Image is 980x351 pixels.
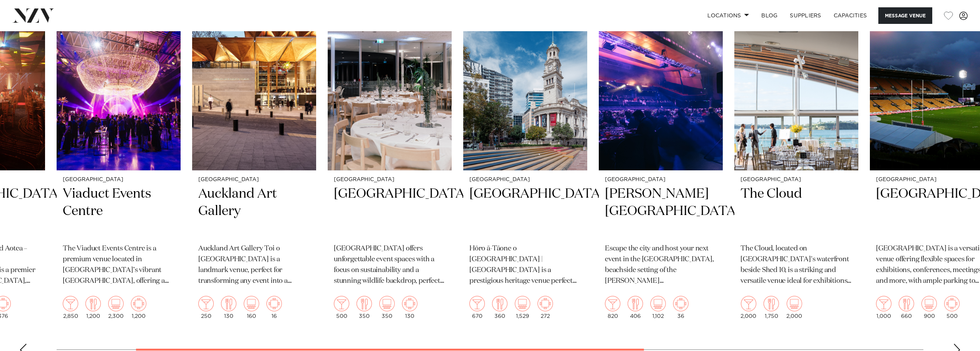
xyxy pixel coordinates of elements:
[334,177,446,183] small: [GEOGRAPHIC_DATA]
[244,296,259,311] img: theatre.png
[221,296,236,319] div: 130
[764,296,779,319] div: 1,750
[605,185,717,237] h2: [PERSON_NAME][GEOGRAPHIC_DATA]
[357,296,372,311] img: dining.png
[63,296,78,319] div: 2,850
[944,296,960,311] img: meeting.png
[650,296,666,319] div: 1,102
[701,7,755,24] a: Locations
[734,4,858,325] a: [GEOGRAPHIC_DATA] The Cloud The Cloud, located on [GEOGRAPHIC_DATA]'s waterfront beside Shed 10, ...
[334,296,349,319] div: 500
[538,296,553,319] div: 272
[198,296,214,311] img: cocktail.png
[741,296,756,311] img: cocktail.png
[108,296,124,319] div: 2,300
[628,296,643,311] img: dining.png
[402,296,417,311] img: meeting.png
[740,296,756,319] div: 2,000
[878,7,932,24] button: Message Venue
[334,185,446,237] h2: [GEOGRAPHIC_DATA]
[266,296,282,319] div: 16
[63,177,174,183] small: [GEOGRAPHIC_DATA]
[828,7,873,24] a: Capacities
[944,296,960,319] div: 500
[108,296,124,311] img: theatre.png
[755,7,784,24] a: BLOG
[673,296,689,319] div: 36
[515,296,530,311] img: theatre.png
[63,185,174,237] h2: Viaduct Events Centre
[492,296,508,311] img: dining.png
[463,4,587,325] a: [GEOGRAPHIC_DATA] [GEOGRAPHIC_DATA] Hōro ā-Tāone o [GEOGRAPHIC_DATA] | [GEOGRAPHIC_DATA] is a pre...
[266,296,282,311] img: meeting.png
[740,185,852,237] h2: The Cloud
[469,185,581,237] h2: [GEOGRAPHIC_DATA]
[85,296,101,311] img: dining.png
[463,4,587,325] swiper-slide: 5 / 11
[605,177,717,183] small: [GEOGRAPHIC_DATA]
[198,244,310,287] p: Auckland Art Gallery Toi o [GEOGRAPHIC_DATA] is a landmark venue, perfect for transforming any ev...
[334,296,349,311] img: cocktail.png
[192,4,316,325] swiper-slide: 3 / 11
[198,177,310,183] small: [GEOGRAPHIC_DATA]
[328,4,452,325] swiper-slide: 4 / 11
[786,296,802,319] div: 2,000
[402,296,417,319] div: 130
[469,296,485,319] div: 670
[599,4,723,325] swiper-slide: 6 / 11
[876,296,891,311] img: cocktail.png
[673,296,689,311] img: meeting.png
[63,296,78,311] img: cocktail.png
[328,4,452,325] a: [GEOGRAPHIC_DATA] [GEOGRAPHIC_DATA] [GEOGRAPHIC_DATA] offers unforgettable event spaces with a fo...
[876,296,891,319] div: 1,000
[740,177,852,183] small: [GEOGRAPHIC_DATA]
[764,296,779,311] img: dining.png
[57,4,181,325] swiper-slide: 2 / 11
[379,296,395,311] img: theatre.png
[357,296,372,319] div: 350
[538,296,553,311] img: meeting.png
[131,296,146,319] div: 1,200
[492,296,508,319] div: 360
[628,296,643,319] div: 406
[469,296,485,311] img: cocktail.png
[599,4,723,325] a: [GEOGRAPHIC_DATA] [PERSON_NAME][GEOGRAPHIC_DATA] Escape the city and host your next event in the ...
[334,244,446,287] p: [GEOGRAPHIC_DATA] offers unforgettable event spaces with a focus on sustainability and a stunning...
[734,4,858,325] swiper-slide: 7 / 11
[379,296,395,319] div: 350
[784,7,827,24] a: SUPPLIERS
[131,296,146,311] img: meeting.png
[899,296,914,311] img: dining.png
[740,244,852,287] p: The Cloud, located on [GEOGRAPHIC_DATA]'s waterfront beside Shed 10, is a striking and versatile ...
[605,296,620,311] img: cocktail.png
[244,296,259,319] div: 160
[198,296,214,319] div: 250
[12,8,54,22] img: nzv-logo.png
[85,296,101,319] div: 1,200
[63,244,174,287] p: The Viaduct Events Centre is a premium venue located in [GEOGRAPHIC_DATA]’s vibrant [GEOGRAPHIC_D...
[921,296,937,319] div: 900
[605,244,717,287] p: Escape the city and host your next event in the [GEOGRAPHIC_DATA], beachside setting of the [PERS...
[650,296,666,311] img: theatre.png
[899,296,914,319] div: 660
[787,296,802,311] img: theatre.png
[221,296,236,311] img: dining.png
[921,296,937,311] img: theatre.png
[515,296,530,319] div: 1,529
[605,296,620,319] div: 820
[192,4,316,325] a: [GEOGRAPHIC_DATA] Auckland Art Gallery Auckland Art Gallery Toi o [GEOGRAPHIC_DATA] is a landmark...
[469,244,581,287] p: Hōro ā-Tāone o [GEOGRAPHIC_DATA] | [GEOGRAPHIC_DATA] is a prestigious heritage venue perfect for ...
[198,185,310,237] h2: Auckland Art Gallery
[57,4,181,325] a: [GEOGRAPHIC_DATA] Viaduct Events Centre The Viaduct Events Centre is a premium venue located in [...
[469,177,581,183] small: [GEOGRAPHIC_DATA]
